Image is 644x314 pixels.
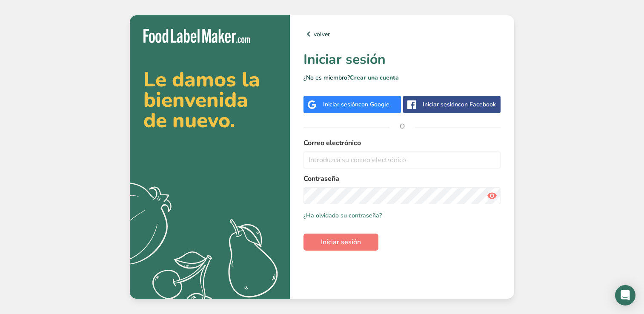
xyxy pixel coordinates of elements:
[423,100,496,109] div: Iniciar sesión
[303,211,382,220] a: ¿Ha olvidado su contraseña?
[303,49,501,70] h1: Iniciar sesión
[458,100,496,108] span: con Facebook
[350,74,399,82] a: Crear una cuenta
[321,237,361,247] span: Iniciar sesión
[323,100,389,109] div: Iniciar sesión
[143,69,276,131] h2: Le damos la bienvenida de nuevo.
[615,285,635,305] div: Open Intercom Messenger
[143,29,250,43] img: Food Label Maker
[303,174,501,184] label: Contraseña
[303,138,501,148] label: Correo electrónico
[303,151,501,168] input: Introduzca su correo electrónico
[389,114,415,139] span: O
[303,73,501,82] p: ¿No es miembro?
[358,100,389,108] span: con Google
[303,29,501,39] a: volver
[303,234,378,251] button: Iniciar sesión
